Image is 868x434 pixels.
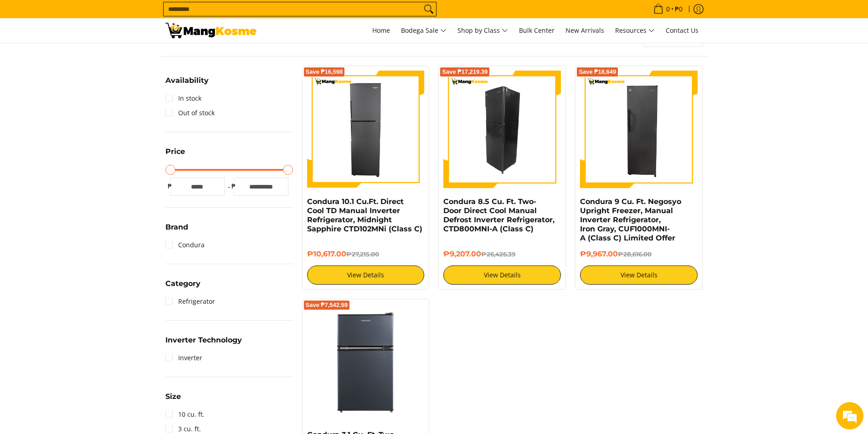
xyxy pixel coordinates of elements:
[165,337,242,351] summary: Open
[401,25,447,36] span: Bodega Sale
[443,266,561,285] a: View Details
[229,182,238,191] span: ₱
[368,18,395,43] a: Home
[307,250,425,259] h6: ₱10,617.00
[580,250,698,259] h6: ₱9,967.00
[306,69,343,75] span: Save ₱16,598
[565,26,604,35] span: New Arrivals
[618,250,652,258] del: ₱28,616.00
[306,302,348,308] span: Save ₱7,542.59
[165,337,242,344] span: Inverter Technology
[307,266,425,285] a: View Details
[519,26,555,35] span: Bulk Center
[396,18,451,43] a: Bodega Sale
[651,4,685,14] span: •
[561,18,609,43] a: New Arrivals
[165,148,185,162] summary: Open
[266,18,703,43] nav: Main Menu
[307,197,422,233] a: Condura 10.1 Cu.Ft. Direct Cool TD Manual Inverter Refrigerator, Midnight Sapphire CTD102MNi (Cla...
[5,249,174,281] textarea: Type your message and hit 'Enter'
[307,71,425,188] img: Condura 10.1 Cu.Ft. Direct Cool TD Manual Inverter Refrigerator, Midnight Sapphire CTD102MNi (Cla...
[165,280,200,287] span: Category
[165,23,257,38] img: Class C Home &amp; Business Appliances: Up to 70% Off l Mang Kosme
[165,351,202,365] a: Inverter
[165,393,181,400] span: Size
[673,6,684,12] span: ₱0
[165,294,215,309] a: Refrigerator
[307,304,425,421] img: condura-3.1-cubic-feet-refrigerator-class-c-full-view-mang-kosme
[165,407,205,422] a: 10 cu. ft.
[580,197,681,242] a: Condura 9 Cu. Ft. Negosyo Upright Freezer, Manual Inverter Refrigerator, Iron Gray, CUF1000MNI-A ...
[665,6,671,12] span: 0
[579,69,616,75] span: Save ₱18,649
[666,26,699,35] span: Contact Us
[165,91,201,106] a: In stock
[165,148,185,155] span: Price
[149,5,171,26] div: Minimize live chat window
[47,51,153,63] div: Chat with us now
[457,25,508,36] span: Shop by Class
[421,2,436,16] button: Search
[453,18,513,43] a: Shop by Class
[53,115,126,207] span: We're online!
[165,106,215,120] a: Out of stock
[165,280,200,294] summary: Open
[514,18,559,43] a: Bulk Center
[615,25,655,36] span: Resources
[165,393,181,407] summary: Open
[442,69,488,75] span: Save ₱17,219.39
[580,266,698,285] a: View Details
[443,71,561,188] img: Condura 8.5 Cu. Ft. Two-Door Direct Cool Manual Defrost Inverter Refrigerator, CTD800MNI-A (Class...
[481,250,515,258] del: ₱26,426.39
[346,250,379,258] del: ₱27,215.00
[165,238,205,252] a: Condura
[165,182,175,191] span: ₱
[580,71,698,188] img: Condura 9 Cu. Ft. Negosyo Upright Freezer, Manual Inverter Refrigerator, Iron Gray, CUF1000MNI-A ...
[443,250,561,259] h6: ₱9,207.00
[165,77,209,84] span: Availability
[611,18,659,43] a: Resources
[443,197,555,233] a: Condura 8.5 Cu. Ft. Two-Door Direct Cool Manual Defrost Inverter Refrigerator, CTD800MNI-A (Class C)
[372,26,390,35] span: Home
[165,77,209,91] summary: Open
[165,224,188,238] summary: Open
[661,18,703,43] a: Contact Us
[165,224,188,231] span: Brand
